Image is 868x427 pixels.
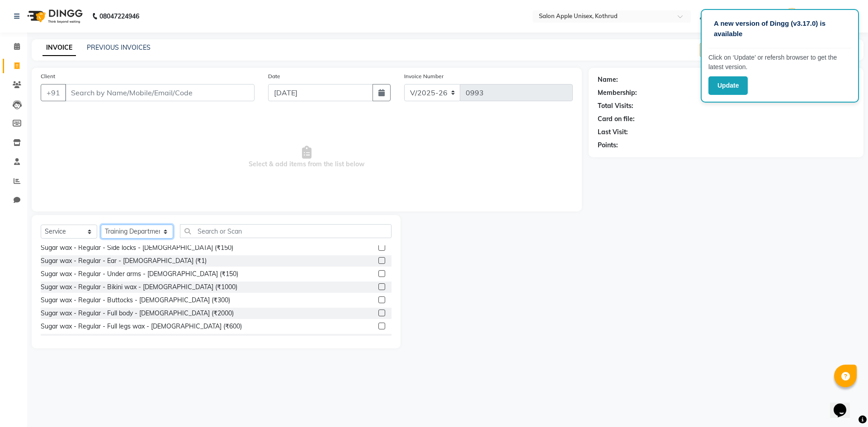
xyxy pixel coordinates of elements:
[41,84,66,101] button: +91
[598,101,633,111] div: Total Visits:
[41,282,237,292] div: Sugar wax - Regular - Bikini wax - [DEMOGRAPHIC_DATA] (₹1000)
[714,19,846,39] p: A new version of Dingg (v3.17.0) is available
[708,76,748,95] button: Update
[598,88,637,98] div: Membership:
[708,53,851,72] p: Click on ‘Update’ or refersh browser to get the latest version.
[41,72,55,80] label: Client
[65,84,255,101] input: Search by Name/Mobile/Email/Code
[41,309,234,318] div: Sugar wax - Regular - Full body - [DEMOGRAPHIC_DATA] (₹2000)
[41,112,573,202] span: Select & add items from the list below
[41,296,230,305] div: Sugar wax - Regular - Buttocks - [DEMOGRAPHIC_DATA] (₹300)
[404,72,443,80] label: Invoice Number
[41,269,238,279] div: Sugar wax - Regular - Under arms - [DEMOGRAPHIC_DATA] (₹150)
[598,75,618,84] div: Name:
[99,4,139,29] b: 08047224946
[41,322,242,331] div: Sugar wax - Regular - Full legs wax - [DEMOGRAPHIC_DATA] (₹600)
[268,72,280,80] label: Date
[830,391,859,418] iframe: chat widget
[700,43,752,57] button: Create New
[598,141,618,150] div: Points:
[23,4,85,29] img: logo
[41,335,230,344] div: Sugar wax - Regular - Full back - [DEMOGRAPHIC_DATA] (₹500)
[41,256,207,266] div: Sugar wax - Regular - Ear - [DEMOGRAPHIC_DATA] (₹1)
[598,127,628,137] div: Last Visit:
[87,43,151,52] a: PREVIOUS INVOICES
[42,40,76,56] a: INVOICE
[598,114,635,124] div: Card on file:
[180,224,392,238] input: Search or Scan
[784,8,800,24] img: outlet manager
[41,243,233,253] div: Sugar wax - Regular - Side locks - [DEMOGRAPHIC_DATA] (₹150)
